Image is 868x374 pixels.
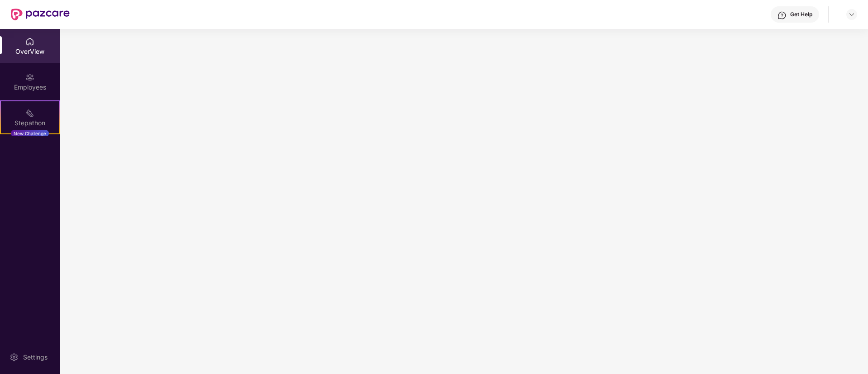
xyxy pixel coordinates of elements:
img: svg+xml;base64,PHN2ZyBpZD0iU2V0dGluZy0yMHgyMCIgeG1sbnM9Imh0dHA6Ly93d3cudzMub3JnLzIwMDAvc3ZnIiB3aW... [10,353,19,362]
img: svg+xml;base64,PHN2ZyBpZD0iRW1wbG95ZWVzIiB4bWxucz0iaHR0cDovL3d3dy53My5vcmcvMjAwMC9zdmciIHdpZHRoPS... [25,73,34,82]
img: svg+xml;base64,PHN2ZyB4bWxucz0iaHR0cDovL3d3dy53My5vcmcvMjAwMC9zdmciIHdpZHRoPSIyMSIgaGVpZ2h0PSIyMC... [25,109,34,118]
img: svg+xml;base64,PHN2ZyBpZD0iSGVscC0zMngzMiIgeG1sbnM9Imh0dHA6Ly93d3cudzMub3JnLzIwMDAvc3ZnIiB3aWR0aD... [777,11,787,20]
img: svg+xml;base64,PHN2ZyBpZD0iRHJvcGRvd24tMzJ4MzIiIHhtbG5zPSJodHRwOi8vd3d3LnczLm9yZy8yMDAwL3N2ZyIgd2... [848,11,855,18]
div: New Challenge [11,130,49,137]
div: Stepathon [1,118,59,128]
img: svg+xml;base64,PHN2ZyBpZD0iSG9tZSIgeG1sbnM9Imh0dHA6Ly93d3cudzMub3JnLzIwMDAvc3ZnIiB3aWR0aD0iMjAiIG... [25,37,34,46]
div: Get Help [790,11,812,18]
div: Settings [20,353,50,362]
img: New Pazcare Logo [11,9,70,20]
